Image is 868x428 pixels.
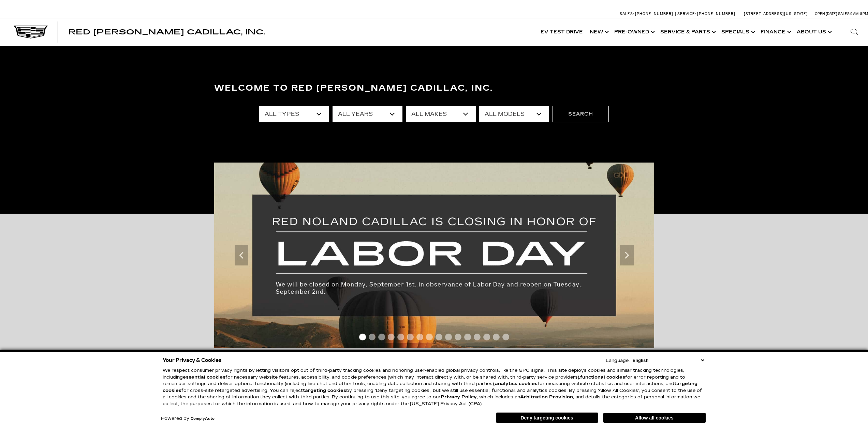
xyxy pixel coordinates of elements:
span: Go to slide 9 [436,334,442,340]
span: Go to slide 7 [416,334,423,340]
span: Open [DATE] [815,12,837,16]
strong: analytics cookies [495,381,538,386]
span: Go to slide 11 [455,334,461,340]
span: [PHONE_NUMBER] [635,12,673,16]
select: Filter by make [406,106,476,122]
span: Service: [677,12,696,16]
strong: essential cookies [183,374,225,380]
a: Finance [757,18,793,46]
strong: targeting cookies [303,388,346,393]
span: Red [PERSON_NAME] Cadillac, Inc. [68,28,265,36]
strong: targeting cookies [163,381,697,393]
span: Go to slide 5 [397,334,404,340]
button: Allow all cookies [603,413,706,423]
span: Go to slide 15 [493,334,500,340]
a: Sales: [PHONE_NUMBER] [620,12,675,16]
button: Deny targeting cookies [496,412,598,423]
span: Go to slide 14 [483,334,490,340]
select: Filter by year [333,106,402,122]
span: Your Privacy & Cookies [163,355,222,365]
a: Specials [718,18,757,46]
a: Service & Parts [657,18,718,46]
select: Filter by model [479,106,549,122]
div: Next [620,245,634,265]
button: Search [553,106,609,122]
a: Service: [PHONE_NUMBER] [675,12,737,16]
span: 9 AM-6 PM [850,12,868,16]
a: About Us [793,18,834,46]
strong: functional cookies [580,374,625,380]
img: 250828-labor-Day-closing-LRCS-Cadillac [214,163,654,348]
span: Sales: [620,12,634,16]
select: Language Select [631,357,706,364]
a: Pre-Owned [611,18,657,46]
a: Privacy Policy [441,394,477,400]
span: [PHONE_NUMBER] [697,12,735,16]
span: Go to slide 6 [407,334,414,340]
strong: Arbitration Provision [520,394,573,400]
a: ComplyAuto [191,417,215,421]
span: Go to slide 13 [474,334,481,340]
span: Go to slide 1 [359,334,366,340]
p: We respect consumer privacy rights by letting visitors opt out of third-party tracking cookies an... [163,367,706,407]
span: Go to slide 4 [388,334,395,340]
h3: Welcome to Red [PERSON_NAME] Cadillac, Inc. [214,81,654,95]
img: Cadillac Dark Logo with Cadillac White Text [14,26,48,39]
select: Filter by type [259,106,329,122]
a: New [586,18,611,46]
span: Go to slide 16 [502,334,509,340]
span: Go to slide 12 [464,334,471,340]
span: Go to slide 8 [426,334,433,340]
div: Powered by [161,416,215,421]
a: EV Test Drive [537,18,586,46]
div: Previous [235,245,248,265]
div: Language: [606,358,630,363]
span: Go to slide 10 [445,334,452,340]
span: Sales: [838,12,850,16]
a: [STREET_ADDRESS][US_STATE] [744,12,808,16]
span: Go to slide 3 [378,334,385,340]
span: Go to slide 2 [369,334,376,340]
a: Red [PERSON_NAME] Cadillac, Inc. [68,29,265,35]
